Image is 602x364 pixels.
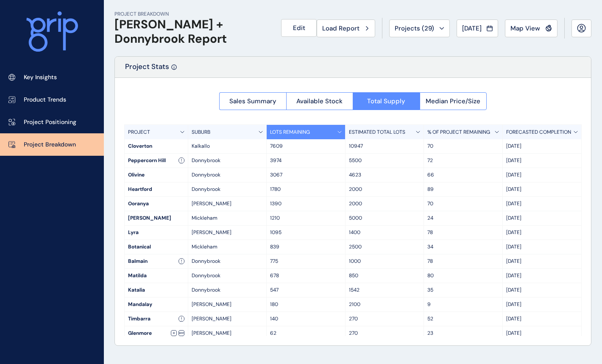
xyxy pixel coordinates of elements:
[389,19,450,37] button: Projects (29)
[270,129,310,136] p: LOTS REMAINING
[349,315,420,323] p: 270
[192,243,263,251] p: Mickleham
[192,129,210,136] p: SUBURB
[128,129,150,136] p: PROJECT
[270,272,341,279] p: 678
[427,171,499,179] p: 66
[427,186,499,193] p: 89
[296,97,343,105] span: Available Stock
[349,215,420,222] p: 5000
[349,129,405,136] p: ESTIMATED TOTAL LOTS
[427,287,499,294] p: 35
[125,326,188,340] div: Glenmore
[349,330,420,337] p: 270
[192,301,263,308] p: [PERSON_NAME]
[125,254,188,268] div: Balmain
[506,157,578,164] p: [DATE]
[229,97,276,105] span: Sales Summary
[427,243,499,251] p: 34
[192,157,263,164] p: Donnybrook
[125,269,188,283] div: Matilda
[427,301,499,308] p: 9
[322,24,360,33] span: Load Report
[427,330,499,337] p: 23
[192,258,263,265] p: Donnybrook
[462,24,482,33] span: [DATE]
[506,243,578,251] p: [DATE]
[24,73,57,82] p: Key Insights
[192,215,263,222] p: Mickleham
[506,272,578,279] p: [DATE]
[506,215,578,222] p: [DATE]
[506,330,578,337] p: [DATE]
[270,243,341,251] p: 839
[125,197,188,211] div: Ooranya
[457,19,498,37] button: [DATE]
[349,229,420,236] p: 1400
[125,283,188,297] div: Katalia
[506,143,578,150] p: [DATE]
[125,168,188,182] div: Olivine
[281,19,317,37] button: Edit
[349,258,420,265] p: 1000
[427,272,499,279] p: 80
[427,157,499,164] p: 72
[427,143,499,150] p: 70
[349,243,420,251] p: 2500
[349,200,420,207] p: 2000
[349,287,420,294] p: 1542
[349,186,420,193] p: 2000
[510,24,540,33] span: Map View
[349,171,420,179] p: 4623
[125,312,188,326] div: Timbarra
[427,229,499,236] p: 78
[24,96,66,104] p: Product Trends
[192,330,263,337] p: [PERSON_NAME]
[125,62,169,77] p: Project Stats
[270,315,341,323] p: 140
[506,229,578,236] p: [DATE]
[286,92,353,110] button: Available Stock
[192,171,263,179] p: Donnybrook
[24,118,76,127] p: Project Positioning
[192,186,263,193] p: Donnybrook
[192,200,263,207] p: [PERSON_NAME]
[506,129,571,136] p: FORECASTED COMPLETION
[114,17,271,46] h1: [PERSON_NAME] + Donnybrook Report
[427,200,499,207] p: 70
[270,215,341,222] p: 1210
[506,258,578,265] p: [DATE]
[270,287,341,294] p: 547
[192,287,263,294] p: Donnybrook
[349,272,420,279] p: 850
[125,298,188,312] div: Mandalay
[270,200,341,207] p: 1390
[506,186,578,193] p: [DATE]
[270,330,341,337] p: 62
[349,301,420,308] p: 2100
[125,226,188,240] div: Lyra
[505,19,557,37] button: Map View
[270,301,341,308] p: 180
[192,143,263,150] p: Kalkallo
[192,229,263,236] p: [PERSON_NAME]
[506,315,578,323] p: [DATE]
[270,157,341,164] p: 3974
[125,211,188,225] div: [PERSON_NAME]
[125,182,188,196] div: Heartford
[506,200,578,207] p: [DATE]
[427,215,499,222] p: 24
[192,272,263,279] p: Donnybrook
[270,143,341,150] p: 7609
[349,143,420,150] p: 10947
[270,171,341,179] p: 3067
[125,139,188,153] div: Cloverton
[426,97,480,105] span: Median Price/Size
[192,315,263,323] p: [PERSON_NAME]
[367,97,405,105] span: Total Supply
[427,258,499,265] p: 78
[506,171,578,179] p: [DATE]
[270,186,341,193] p: 1780
[125,154,188,168] div: Peppercorn Hill
[270,229,341,236] p: 1095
